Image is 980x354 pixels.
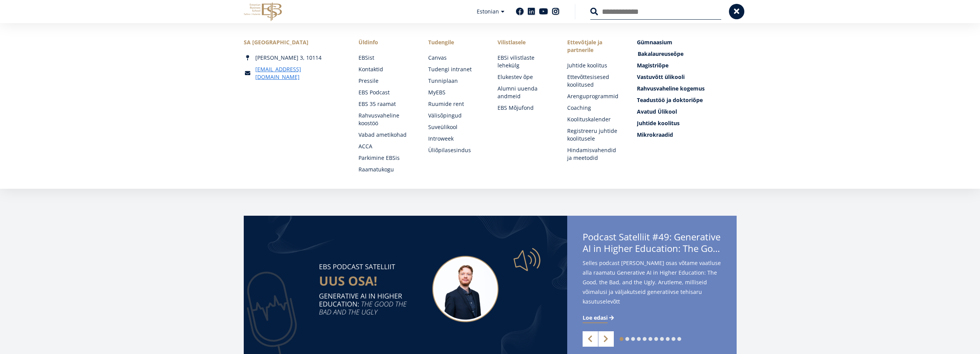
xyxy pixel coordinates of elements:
[637,131,736,139] a: Mikrokraadid
[637,96,703,104] span: Teadustöö ja doktoriõpe
[358,39,413,46] span: Üldinfo
[358,54,413,62] a: EBSist
[637,85,736,92] a: Rahvusvaheline kogemus
[637,131,673,138] span: Mikrokraadid
[654,337,658,341] a: 7
[598,331,614,347] a: Next
[567,116,622,123] a: Koolituskalender
[648,337,652,341] a: 6
[637,108,677,115] span: Avatud Ülikool
[637,39,672,46] span: Gümnaasium
[567,39,622,54] span: Ettevõtjale ja partnerile
[498,104,552,112] a: EBS Mõjufond
[638,50,683,57] span: Bakalaureuseõpe
[358,77,413,85] a: Pressile
[498,54,552,69] a: EBSi vilistlaste lehekülg
[567,73,622,89] a: Ettevõttesisesed koolitused
[498,85,552,100] a: Alumni uuenda andmeid
[583,314,615,322] a: Loe edasi
[498,73,552,81] a: Elukestev õpe
[620,337,623,341] a: 1
[567,104,622,112] a: Coaching
[637,62,668,69] span: Magistriõpe
[637,96,736,104] a: Teadustöö ja doktoriõpe
[358,143,413,150] a: ACCA
[625,337,629,341] a: 2
[637,62,736,69] a: Magistriõpe
[428,123,482,131] a: Suveülikool
[583,243,721,254] span: AI in Higher Education: The Good, the Bad, and the Ugly
[428,54,482,62] a: Canvas
[677,337,681,341] a: 11
[428,100,482,108] a: Ruumide rent
[358,65,413,73] a: Kontaktid
[358,100,413,108] a: EBS 35 raamat
[637,337,641,341] a: 4
[428,39,482,46] a: Tudengile
[637,73,685,81] span: Vastuvõtt ülikooli
[552,8,560,15] a: Instagram
[672,337,675,341] a: 10
[643,337,647,341] a: 5
[637,39,736,46] a: Gümnaasium
[637,119,680,127] span: Juhtide koolitus
[358,131,413,139] a: Vabad ametikohad
[567,146,622,162] a: Hindamisvahendid ja meetodid
[428,112,482,119] a: Välisõpingud
[637,85,705,92] span: Rahvusvaheline kogemus
[255,65,343,81] a: [EMAIL_ADDRESS][DOMAIN_NAME]
[358,89,413,96] a: EBS Podcast
[428,135,482,143] a: Introweek
[637,119,736,127] a: Juhtide koolitus
[583,231,721,257] span: Podcast Satelliit #49: Generative
[358,154,413,162] a: Parkimine EBSis
[516,8,524,15] a: Facebook
[428,146,482,154] a: Üliõpilasesindus
[428,65,482,73] a: Tudengi intranet
[583,314,608,322] span: Loe edasi
[637,108,736,116] a: Avatud Ülikool
[539,8,548,15] a: Youtube
[358,166,413,173] a: Raamatukogu
[498,39,552,46] span: Vilistlasele
[583,331,598,347] a: Previous
[631,337,635,341] a: 3
[528,8,535,15] a: Linkedin
[358,112,413,127] a: Rahvusvaheline koostöö
[567,127,622,143] a: Registreeru juhtide koolitusele
[583,258,721,319] span: Selles podcast [PERSON_NAME] osas võtame vaatluse alla raamatu Generative AI in Higher Education:...
[567,92,622,100] a: Arenguprogrammid
[244,54,343,62] div: [PERSON_NAME] 3, 10114
[637,73,736,81] a: Vastuvõtt ülikooli
[660,337,664,341] a: 8
[244,39,343,46] div: SA [GEOGRAPHIC_DATA]
[638,50,737,58] a: Bakalaureuseõpe
[567,62,622,69] a: Juhtide koolitus
[428,89,482,96] a: MyEBS
[666,337,670,341] a: 9
[428,77,482,85] a: Tunniplaan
